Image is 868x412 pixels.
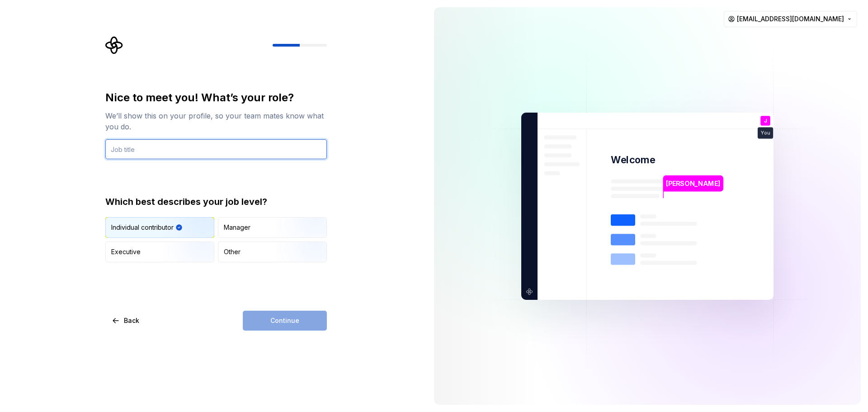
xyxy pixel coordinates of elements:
div: Individual contributor [111,223,174,232]
div: Which best describes your job level? [105,195,327,208]
svg: Supernova Logo [105,36,123,54]
div: Other [224,247,241,256]
p: Welcome [611,153,655,166]
div: Nice to meet you! What’s your role? [105,90,327,105]
p: J [764,118,767,123]
span: [EMAIL_ADDRESS][DOMAIN_NAME] [737,14,844,24]
input: Job title [105,139,327,159]
span: Back [124,316,139,325]
button: [EMAIL_ADDRESS][DOMAIN_NAME] [724,11,857,27]
div: We’ll show this on your profile, so your team mates know what you do. [105,110,327,132]
p: You [761,130,770,135]
div: Executive [111,247,141,256]
div: Manager [224,223,250,232]
p: [PERSON_NAME] [666,178,720,188]
button: Back [105,311,147,331]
